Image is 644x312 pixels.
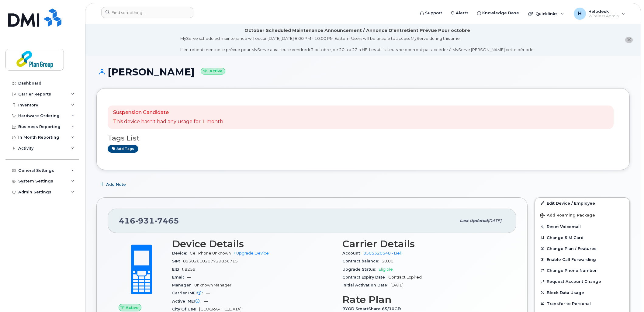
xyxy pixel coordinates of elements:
button: close notification [625,37,633,43]
span: Manager [172,283,194,287]
span: 416 [119,216,179,225]
div: MyServe scheduled maintenance will occur [DATE][DATE] 8:00 PM - 10:00 PM Eastern. Users will be u... [180,36,535,53]
button: Add Roaming Package [535,209,629,221]
a: Edit Device / Employee [535,198,629,209]
button: Enable Call Forwarding [535,254,629,265]
span: Add Roaming Package [540,213,595,219]
button: Add Note [96,179,131,190]
h3: Tags List [108,134,618,142]
span: $0.00 [382,259,393,263]
span: Active IMEI [172,299,204,303]
span: [DATE] [390,283,403,287]
span: Upgrade Status [342,267,379,272]
span: Account [342,251,363,255]
button: Reset Voicemail [535,221,629,232]
button: Change Plan / Features [535,243,629,254]
span: Enable Call Forwarding [547,257,596,262]
span: — [204,299,208,303]
h3: Rate Plan [342,294,505,305]
small: Active [201,68,225,75]
span: Device [172,251,190,255]
button: Change Phone Number [535,265,629,276]
span: Email [172,275,187,279]
button: Change SIM Card [535,232,629,243]
div: October Scheduled Maintenance Announcement / Annonce D'entretient Prévue Pour octobre [244,27,470,34]
span: 89302610207729836715 [183,259,238,263]
span: Change Plan / Features [547,246,597,251]
h3: Device Details [172,238,335,249]
span: SIM [172,259,183,263]
h3: Carrier Details [342,238,505,249]
span: Contract Expired [388,275,422,279]
a: 0505320548 - Bell [363,251,402,255]
button: Transfer to Personal [535,298,629,309]
p: Suspension Candidate [113,109,223,116]
span: tl8259 [182,267,196,272]
span: BYOD SmartShare 65/10GB [342,307,404,311]
span: City Of Use [172,307,199,311]
button: Block Data Usage [535,287,629,298]
span: Active [126,305,139,310]
span: Eligible [379,267,393,272]
span: — [187,275,191,279]
span: — [206,291,210,295]
span: 931 [135,216,154,225]
span: [DATE] [488,218,501,223]
span: Unknown Manager [194,283,231,287]
a: Add tags [108,145,138,153]
span: Cell Phone Unknown [190,251,231,255]
span: Carrier IMEI [172,291,206,295]
span: Add Note [106,182,126,187]
a: + Upgrade Device [233,251,269,255]
span: Last updated [460,218,488,223]
span: [GEOGRAPHIC_DATA] [199,307,241,311]
span: Initial Activation Date [342,283,390,287]
button: Request Account Change [535,276,629,287]
span: 7465 [154,216,179,225]
span: EID [172,267,182,272]
span: Contract Expiry Date [342,275,388,279]
span: Contract balance [342,259,382,263]
p: This device hasn't had any usage for 1 month [113,118,223,125]
h1: [PERSON_NAME] [96,67,630,77]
